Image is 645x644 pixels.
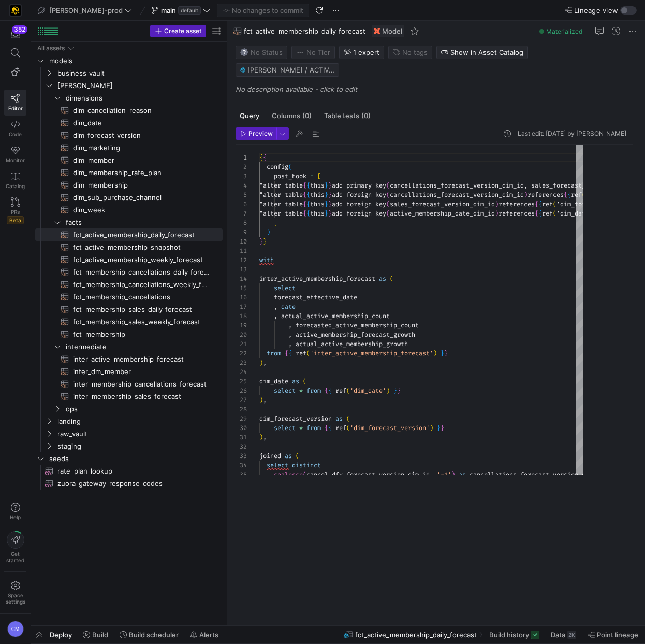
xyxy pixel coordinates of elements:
[382,27,402,35] span: Model
[296,340,408,348] span: actual_active_membership_growth
[583,626,643,643] button: Point lineage
[35,228,223,241] a: fct_active_membership_daily_forecast​​​​​​​​​​
[274,387,296,395] span: select
[236,377,247,386] div: 25
[259,414,332,423] span: dim_forecast_version
[259,209,303,218] span: "alter table
[57,428,221,440] span: raw_vault
[495,209,499,218] span: )
[73,304,211,316] span: fct_membership_sales_daily_forecast​​​​​​​​​​
[263,237,267,246] span: }
[35,129,223,141] div: Press SPACE to select this row.
[388,46,432,59] button: No tags
[35,278,223,291] div: Press SPACE to select this row.
[551,631,565,639] span: Data
[35,316,223,328] a: fct_membership_sales_weekly_forecast​​​​​​​​​​
[236,358,247,367] div: 23
[35,179,223,191] a: dim_membership​​​​​​​​​​
[538,209,542,218] span: {
[236,190,247,199] div: 5
[263,153,267,162] span: {
[236,293,247,302] div: 16
[8,105,23,111] span: Editor
[306,349,310,357] span: (
[6,592,25,605] span: Space settings
[236,274,247,283] div: 14
[236,63,339,77] button: [PERSON_NAME] / ACTIVATION / FCT_ACTIVE_MEMBERSHIP_DAILY_FORECAST
[288,349,292,357] span: {
[259,396,263,404] span: )
[296,321,419,330] span: forecasted_active_membership_count
[332,200,386,208] span: add foreign key
[4,618,26,640] button: CM
[73,154,211,166] span: dim_member​​​​​​​​​​
[542,200,553,208] span: ref
[274,284,296,292] span: select
[379,275,386,283] span: as
[597,631,638,639] span: Point lineage
[236,171,247,181] div: 3
[35,278,223,291] a: fct_membership_cancellations_weekly_forecast​​​​​​​​​​
[499,209,535,218] span: references
[49,6,123,15] span: [PERSON_NAME]-prod
[390,209,495,218] span: active_membership_date_dim_id
[35,129,223,141] a: dim_forecast_version​​​​​​​​​​
[35,303,223,316] div: Press SPACE to select this row.
[390,200,495,208] span: sales_forecast_version_dim_id
[542,209,553,218] span: ref
[325,181,328,190] span: }
[4,90,26,116] a: Editor
[73,192,211,204] span: dim_sub_purchase_channel​​​​​​​​​​
[310,181,325,190] span: this
[281,312,390,320] span: actual_active_membership_count
[57,416,221,427] span: landing
[303,377,306,385] span: (
[288,321,292,330] span: ,
[288,340,292,348] span: ,
[302,112,312,119] span: (0)
[35,216,223,228] div: Press SPACE to select this row.
[485,626,544,643] button: Build history
[325,209,328,218] span: }
[288,163,292,171] span: (
[546,626,581,643] button: Data2K
[4,116,26,141] a: Code
[489,631,529,639] span: Build history
[35,328,223,340] a: fct_membership​​​​​​​​​​
[244,27,365,35] span: fct_active_membership_daily_forecast
[161,6,176,15] span: main
[328,209,332,218] span: }
[73,266,211,278] span: fct_membership_cancellations_daily_forecast​​​​​​​​​​
[35,204,223,216] div: Press SPACE to select this row.
[436,46,528,59] button: Show in Asset Catalog
[236,330,247,339] div: 20
[296,349,306,357] span: ref
[240,112,259,119] span: Query
[236,209,247,218] div: 7
[296,48,330,56] span: No Tier
[538,200,542,208] span: {
[4,25,26,44] button: 352
[444,349,448,357] span: }
[35,328,223,340] div: Press SPACE to select this row.
[66,92,221,104] span: dimensions
[35,191,223,204] div: Press SPACE to select this row.
[402,48,428,56] span: No tags
[73,117,211,129] span: dim_date​​​​​​​​​​
[4,576,26,609] a: Spacesettings
[150,25,206,37] button: Create asset
[35,117,223,129] a: dim_date​​​​​​​​​​
[73,353,211,365] span: inter_active_membership_forecast​​​​​​​​​​
[35,42,223,54] div: Press SPACE to select this row.
[346,387,350,395] span: (
[259,181,303,190] span: "alter table
[185,626,223,643] button: Alerts
[73,105,211,117] span: dim_cancellation_reason​​​​​​​​​​
[274,312,277,320] span: ,
[73,279,211,291] span: fct_membership_cancellations_weekly_forecast​​​​​​​​​​
[267,163,288,171] span: config
[259,359,263,367] span: )
[332,191,386,199] span: add foreign key
[259,191,303,199] span: "alter table
[35,141,223,154] div: Press SPACE to select this row.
